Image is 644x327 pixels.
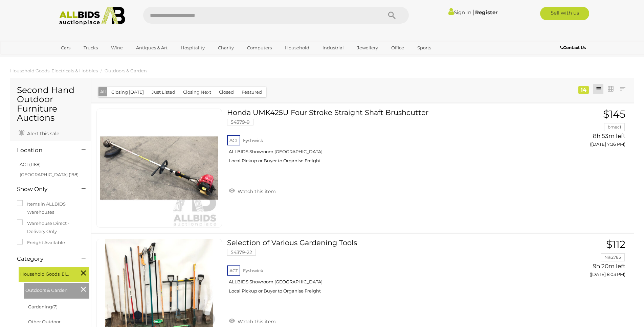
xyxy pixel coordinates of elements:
a: Sports [413,42,436,53]
label: Warehouse Direct - Delivery Only [17,219,84,235]
label: Freight Available [17,239,65,247]
a: Register [475,9,497,16]
h1: Second Hand Outdoor Furniture Auctions [17,86,84,123]
button: Search [375,7,409,24]
a: $112 Nik2785 9h 20m left ([DATE] 8:03 PM) [549,239,627,281]
a: Gardening(7) [28,304,58,309]
label: Items in ALLBIDS Warehouses [17,200,84,216]
a: Cars [57,42,75,53]
span: $112 [606,238,625,251]
a: Household Goods, Electricals & Hobbies [10,68,98,73]
img: 54379-9a.jpg [100,109,218,227]
a: Office [387,42,408,53]
span: Household Goods, Electricals & Hobbies [20,268,71,278]
a: Charity [214,42,238,53]
a: Watch this item [227,316,277,326]
span: Watch this item [236,188,276,194]
a: Hospitality [176,42,209,53]
span: $145 [603,108,625,120]
button: Just Listed [148,87,179,97]
a: Jewellery [353,42,382,53]
a: Household [281,42,314,53]
a: Outdoors & Garden [105,68,147,73]
h4: Show Only [17,186,71,192]
a: Industrial [318,42,348,53]
a: Alert this sale [17,128,61,138]
span: | [472,8,474,16]
a: Watch this item [227,186,277,196]
a: Wine [107,42,127,53]
span: Alert this sale [25,131,59,137]
span: Watch this item [236,319,276,325]
a: Sell with us [540,7,589,20]
button: Featured [238,87,266,97]
div: 14 [578,86,589,94]
button: Closing Next [179,87,215,97]
a: $145 bmac1 8h 53m left ([DATE] 7:36 PM) [549,109,627,151]
a: [GEOGRAPHIC_DATA] [57,53,113,65]
a: Trucks [79,42,102,53]
span: (7) [52,304,58,309]
b: Contact Us [560,45,586,50]
a: Selection of Various Gardening Tools 54379-22 ACT Fyshwick ALLBIDS Showroom [GEOGRAPHIC_DATA] Loc... [232,239,538,299]
button: Closed [215,87,238,97]
a: Contact Us [560,44,587,51]
h4: Location [17,147,71,154]
a: ACT (1188) [20,162,41,167]
a: [GEOGRAPHIC_DATA] (198) [20,172,79,177]
span: Outdoors & Garden [25,285,76,294]
a: Antiques & Art [132,42,172,53]
img: Allbids.com.au [55,7,129,25]
button: All [98,87,108,97]
a: Sign In [448,9,471,16]
a: Honda UMK425U Four Stroke Straight Shaft Brushcutter 54379-9 ACT Fyshwick ALLBIDS Showroom [GEOGR... [232,109,538,169]
button: Closing [DATE] [107,87,148,97]
a: Computers [243,42,276,53]
h4: Category [17,256,71,262]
